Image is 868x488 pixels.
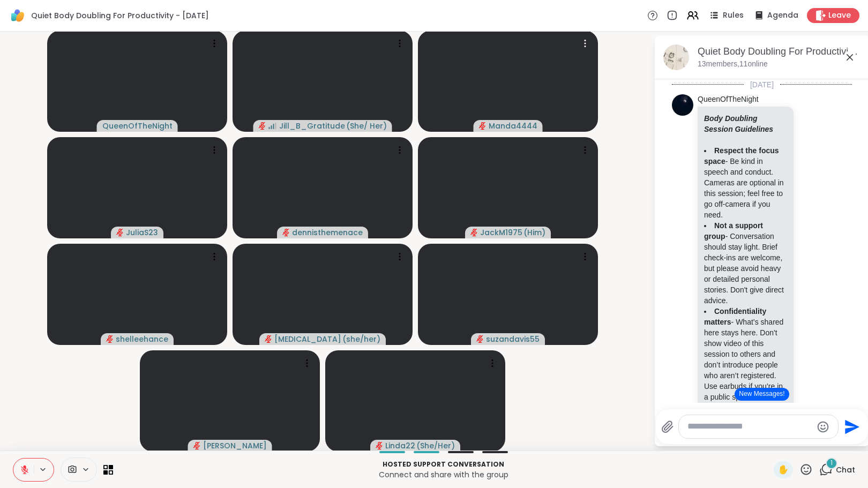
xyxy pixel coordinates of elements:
li: - Conversation should stay light. Brief check-ins are welcome, but please avoid heavy or detailed... [704,220,787,306]
img: https://sharewell-space-live.sfo3.digitaloceanspaces.com/user-generated/d7277878-0de6-43a2-a937-4... [672,94,693,116]
span: [PERSON_NAME] [203,440,267,451]
span: Leave [828,10,851,21]
span: Jill_B_Gratitude [279,121,345,131]
p: 13 members, 11 online [698,59,768,70]
span: ( She/ Her ) [346,121,387,131]
span: 1 [830,459,833,468]
span: JuliaS23 [126,227,158,238]
li: - Be kind in speech and conduct. Cameras are optional in this session; feel free to go off-camera... [704,145,787,220]
span: audio-muted [470,229,478,236]
span: Chat [836,464,855,475]
span: QueenOfTheNight [102,121,173,131]
span: dennisthemenace [292,227,363,238]
span: audio-muted [116,229,124,236]
span: Rules [723,10,744,21]
span: [MEDICAL_DATA] [274,334,341,344]
img: ShareWell Logomark [9,6,27,25]
strong: Respect the focus space [704,146,779,166]
span: audio-muted [106,335,114,343]
span: Quiet Body Doubling For Productivity - [DATE] [31,10,209,21]
span: Agenda [767,10,798,21]
img: Quiet Body Doubling For Productivity - Friday, Oct 10 [663,44,689,70]
strong: Confidentiality matters [704,307,766,326]
span: ✋ [778,463,789,476]
span: audio-muted [265,335,272,343]
span: ( She/Her ) [416,440,455,451]
span: audio-muted [479,122,487,130]
span: [DATE] [744,79,780,90]
textarea: Type your message [687,421,812,432]
p: Connect and share with the group [119,469,767,480]
strong: Body Doubling Session Guidelines [704,114,773,133]
div: Quiet Body Doubling For Productivity - [DATE] [698,45,860,58]
span: audio-muted [476,335,484,343]
span: Manda4444 [489,121,537,131]
p: Hosted support conversation [119,460,767,469]
span: ( she/her ) [342,334,380,344]
a: QueenOfTheNight [698,94,759,105]
span: ( Him ) [523,227,545,238]
span: audio-muted [259,122,266,130]
span: audio-muted [282,229,290,236]
span: suzandavis55 [486,334,540,344]
span: audio-muted [193,442,201,449]
span: shelleehance [116,334,168,344]
span: Linda22 [385,440,415,451]
button: Send [839,415,863,439]
span: JackM1975 [480,227,522,238]
button: New Messages! [735,388,789,401]
li: - Stay on mute when not speaking and be mindful of what’s visible on camera. [704,402,787,456]
strong: Not a support group [704,221,763,241]
span: audio-muted [376,442,383,449]
li: - What’s shared here stays here. Don't show video of this session to others and don’t introduce p... [704,306,787,402]
button: Emoji picker [817,421,829,433]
